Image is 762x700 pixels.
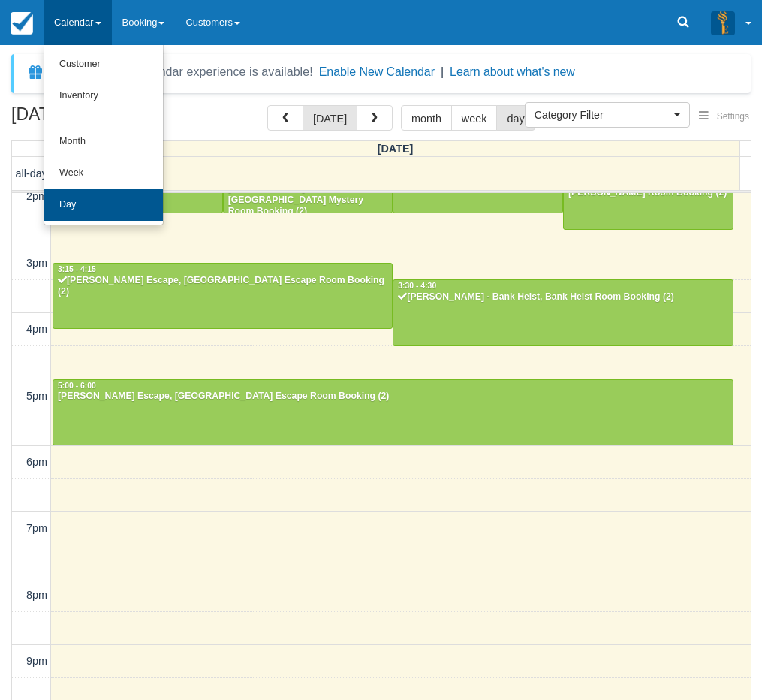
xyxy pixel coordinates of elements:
[319,65,435,80] button: Enable New Calendar
[26,190,47,202] span: 2pm
[303,105,357,131] button: [DATE]
[397,291,728,303] div: [PERSON_NAME] - Bank Heist, Bank Heist Room Booking (2)
[26,456,47,468] span: 6pm
[44,158,163,189] a: Week
[711,11,735,35] img: A3
[535,107,670,122] span: Category Filter
[496,105,535,131] button: day
[393,279,733,345] a: 3:30 - 4:30[PERSON_NAME] - Bank Heist, Bank Heist Room Booking (2)
[563,163,733,229] a: [PERSON_NAME], [PERSON_NAME] Room Booking (2)
[451,105,498,131] button: week
[44,80,163,112] a: Inventory
[525,102,690,128] button: Category Filter
[450,65,575,78] a: Learn about what's new
[53,379,733,445] a: 5:00 - 6:00[PERSON_NAME] Escape, [GEOGRAPHIC_DATA] Escape Room Booking (2)
[11,105,201,133] h2: [DATE]
[50,63,313,81] div: A new Booking Calendar experience is available!
[57,391,729,403] div: [PERSON_NAME] Escape, [GEOGRAPHIC_DATA] Escape Room Booking (2)
[26,323,47,335] span: 4pm
[44,126,163,158] a: Month
[53,263,393,329] a: 3:15 - 4:15[PERSON_NAME] Escape, [GEOGRAPHIC_DATA] Escape Room Booking (2)
[398,282,436,290] span: 3:30 - 4:30
[26,390,47,402] span: 5pm
[26,589,47,601] span: 8pm
[57,275,388,299] div: [PERSON_NAME] Escape, [GEOGRAPHIC_DATA] Escape Room Booking (2)
[378,143,414,155] span: [DATE]
[690,106,758,128] button: Settings
[44,45,164,225] ul: Calendar
[16,167,47,180] span: all-day
[26,522,47,534] span: 7pm
[26,257,47,269] span: 3pm
[58,265,96,273] span: 3:15 - 4:15
[441,65,444,78] span: |
[44,49,163,80] a: Customer
[717,111,749,122] span: Settings
[401,105,452,131] button: month
[26,655,47,667] span: 9pm
[11,12,33,35] img: checkfront-main-nav-mini-logo.png
[58,382,96,390] span: 5:00 - 6:00
[44,189,163,221] a: Day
